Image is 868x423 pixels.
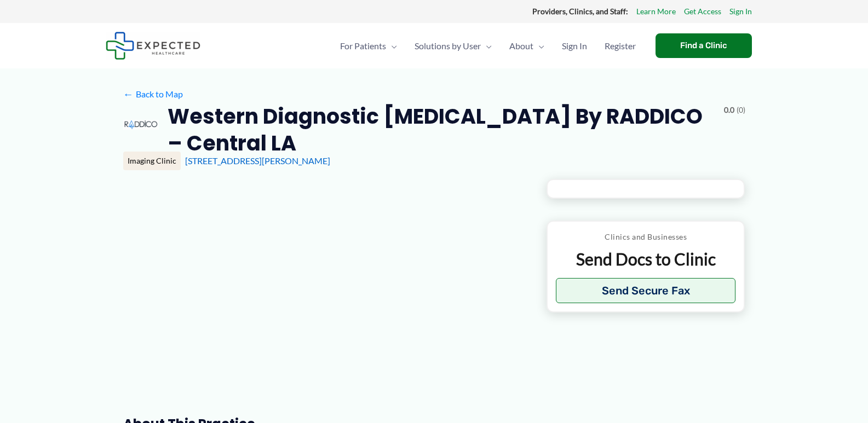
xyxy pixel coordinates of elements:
[562,27,587,65] span: Sign In
[106,32,200,60] img: Expected Healthcare Logo - side, dark font, small
[729,4,752,19] a: Sign In
[605,27,636,65] span: Register
[331,27,406,65] a: For PatientsMenu Toggle
[481,27,492,65] span: Menu Toggle
[533,27,544,65] span: Menu Toggle
[185,155,330,166] a: [STREET_ADDRESS][PERSON_NAME]
[556,230,736,244] p: Clinics and Businesses
[724,103,734,117] span: 0.0
[406,27,501,65] a: Solutions by UserMenu Toggle
[123,89,134,99] span: ←
[123,152,181,170] div: Imaging Clinic
[340,27,386,65] span: For Patients
[684,4,721,19] a: Get Access
[737,103,745,117] span: (0)
[509,27,533,65] span: About
[636,4,676,19] a: Learn More
[386,27,397,65] span: Menu Toggle
[532,7,628,16] strong: Providers, Clinics, and Staff:
[501,27,553,65] a: AboutMenu Toggle
[123,86,183,102] a: ←Back to Map
[596,27,645,65] a: Register
[556,278,736,303] button: Send Secure Fax
[168,103,715,157] h2: Western Diagnostic [MEDICAL_DATA] by RADDICO – Central LA
[553,27,596,65] a: Sign In
[656,33,752,58] a: Find a Clinic
[556,248,736,270] p: Send Docs to Clinic
[415,27,481,65] span: Solutions by User
[331,27,645,65] nav: Primary Site Navigation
